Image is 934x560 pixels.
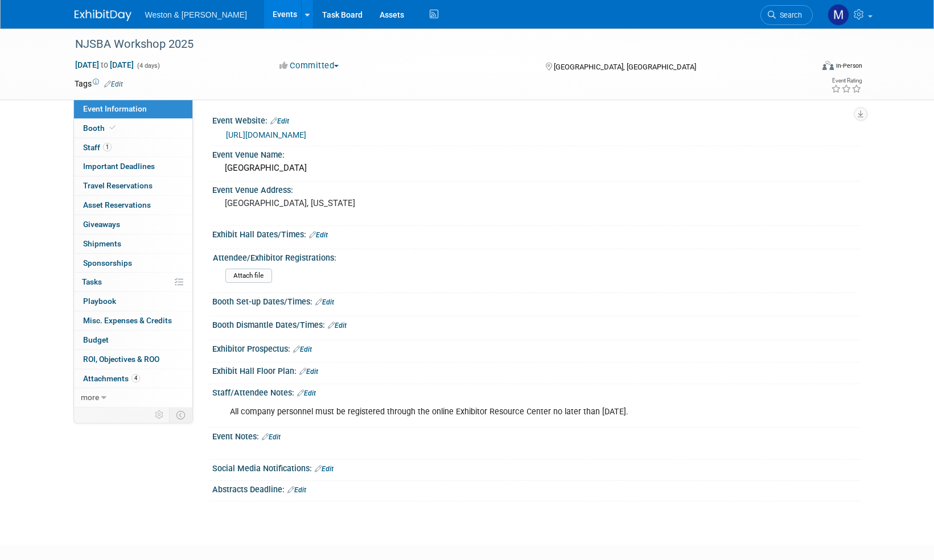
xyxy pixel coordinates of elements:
[150,407,170,422] td: Personalize Event Tab Strip
[212,340,860,355] div: Exhibitor Prospectus:
[212,428,860,443] div: Event Notes:
[74,157,192,176] a: Important Deadlines
[315,298,334,306] a: Edit
[83,258,132,267] span: Sponsorships
[74,273,192,291] a: Tasks
[831,78,862,84] div: Event Rating
[212,146,860,160] div: Event Venue Name:
[169,407,192,422] td: Toggle Event Tabs
[83,335,109,344] span: Budget
[828,4,849,26] img: Mary Ann Trujillo
[74,292,192,311] a: Playbook
[74,311,192,330] a: Misc. Expenses & Credits
[83,355,159,364] span: ROI, Objectives & ROO
[212,182,860,196] div: Event Venue Address:
[212,316,860,331] div: Booth Dismantle Dates/Times:
[74,196,192,215] a: Asset Reservations
[297,389,316,397] a: Edit
[836,61,862,70] div: In-Person
[99,60,110,69] span: to
[746,59,863,76] div: Event Format
[315,465,334,473] a: Edit
[328,322,347,330] a: Edit
[225,198,470,208] pre: [GEOGRAPHIC_DATA], [US_STATE]
[110,125,116,131] i: Booth reservation complete
[270,117,289,125] a: Edit
[103,143,112,151] span: 1
[75,10,131,21] img: ExhibitDay
[554,63,696,71] span: [GEOGRAPHIC_DATA], [GEOGRAPHIC_DATA]
[275,60,343,72] button: Committed
[74,350,192,369] a: ROI, Objectives & ROO
[293,345,312,353] a: Edit
[83,297,116,306] span: Playbook
[131,374,140,382] span: 4
[74,234,192,253] a: Shipments
[75,60,134,70] span: [DATE] [DATE]
[221,159,851,177] div: [GEOGRAPHIC_DATA]
[83,316,172,325] span: Misc. Expenses & Credits
[74,138,192,157] a: Staff1
[82,277,102,286] span: Tasks
[287,486,306,494] a: Edit
[71,34,796,55] div: NJSBA Workshop 2025
[74,369,192,388] a: Attachments4
[299,368,318,376] a: Edit
[262,433,281,441] a: Edit
[212,481,860,496] div: Abstracts Deadline:
[212,226,860,241] div: Exhibit Hall Dates/Times:
[212,460,860,475] div: Social Media Notifications:
[74,254,192,273] a: Sponsorships
[212,384,860,399] div: Staff/Attendee Notes:
[136,62,160,69] span: (4 days)
[81,393,99,402] span: more
[74,388,192,407] a: more
[83,374,140,383] span: Attachments
[104,80,123,88] a: Edit
[74,176,192,195] a: Travel Reservations
[212,112,860,127] div: Event Website:
[212,363,860,377] div: Exhibit Hall Floor Plan:
[760,5,813,25] a: Search
[74,119,192,138] a: Booth
[213,249,855,263] div: Attendee/Exhibitor Registrations:
[83,123,118,133] span: Booth
[822,61,834,70] img: Format-Inperson.png
[226,130,306,139] a: [URL][DOMAIN_NAME]
[83,181,153,190] span: Travel Reservations
[83,143,112,152] span: Staff
[222,401,735,423] div: All company personnel must be registered through the online Exhibitor Resource Center no later th...
[83,104,147,113] span: Event Information
[145,10,247,19] span: Weston & [PERSON_NAME]
[74,331,192,349] a: Budget
[83,220,120,229] span: Giveaways
[74,100,192,118] a: Event Information
[83,239,121,248] span: Shipments
[212,293,860,308] div: Booth Set-up Dates/Times:
[309,231,328,239] a: Edit
[75,78,123,89] td: Tags
[74,215,192,234] a: Giveaways
[83,162,155,171] span: Important Deadlines
[776,11,802,19] span: Search
[83,200,151,209] span: Asset Reservations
